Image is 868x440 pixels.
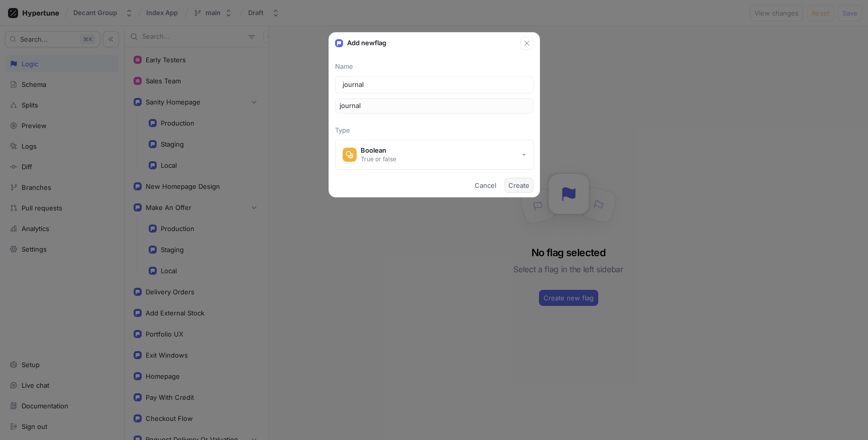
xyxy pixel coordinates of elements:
[361,146,396,155] div: Boolean
[335,140,533,170] button: BooleanTrue or false
[361,155,396,163] div: True or false
[508,182,529,188] span: Create
[475,182,496,188] span: Cancel
[504,178,533,193] button: Create
[335,126,533,136] p: Type
[335,62,533,72] p: Name
[347,38,386,48] p: Add new flag
[343,80,526,90] input: Enter a name for this flag
[471,178,500,193] button: Cancel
